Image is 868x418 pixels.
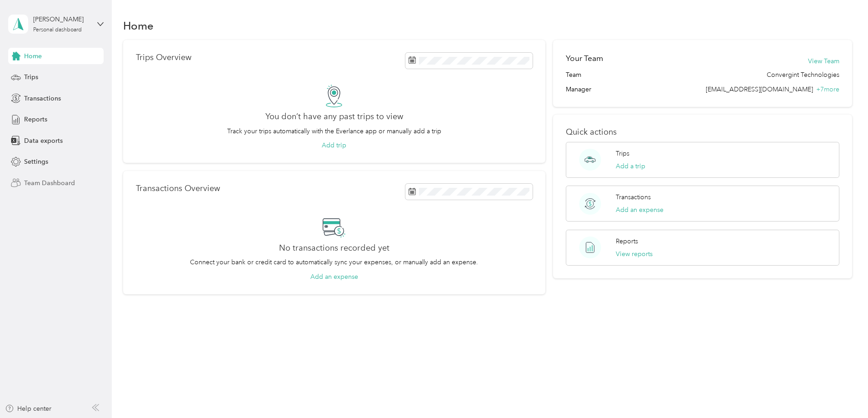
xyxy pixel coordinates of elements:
[566,85,591,94] span: Manager
[136,184,220,193] p: Transactions Overview
[322,141,346,150] button: Add trip
[817,367,868,418] iframe: Everlance-gr Chat Button Frame
[136,53,191,62] p: Trips Overview
[616,249,653,259] button: View reports
[24,94,61,103] span: Transactions
[616,192,651,202] p: Transactions
[33,15,90,24] div: [PERSON_NAME]
[227,126,441,136] p: Track your trips automatically with the Everlance app or manually add a trip
[616,161,645,171] button: Add a trip
[616,205,663,215] button: Add an expense
[24,178,75,188] span: Team Dashboard
[616,149,629,158] p: Trips
[24,72,38,82] span: Trips
[24,115,47,124] span: Reports
[566,53,603,64] h2: Your Team
[279,243,389,253] h2: No transactions recorded yet
[566,70,581,80] span: Team
[616,237,638,246] p: Reports
[310,272,358,282] button: Add an expense
[24,51,42,61] span: Home
[265,112,403,121] h2: You don’t have any past trips to view
[816,86,839,93] span: + 7 more
[33,27,82,33] div: Personal dashboard
[767,70,839,80] span: Convergint Technologies
[24,136,63,146] span: Data exports
[706,86,813,93] span: [EMAIL_ADDRESS][DOMAIN_NAME]
[808,56,839,66] button: View Team
[566,127,839,137] p: Quick actions
[5,404,51,413] button: Help center
[123,21,154,30] h1: Home
[24,157,48,166] span: Settings
[190,257,478,267] p: Connect your bank or credit card to automatically sync your expenses, or manually add an expense.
